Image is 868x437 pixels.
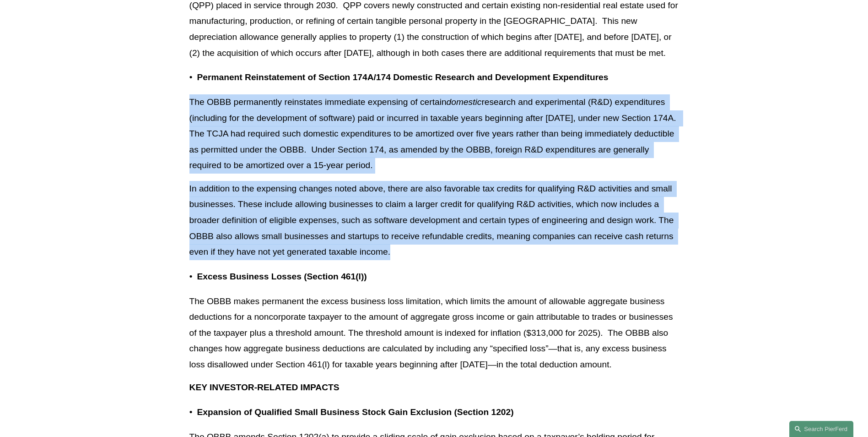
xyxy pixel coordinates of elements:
strong: Expansion of Qualified Small Business Stock Gain Exclusion (Section 1202) [197,407,514,417]
a: Search this site [789,421,853,437]
p: The OBBB makes permanent the excess business loss limitation, which limits the amount of allowabl... [189,294,679,373]
em: domestic [447,97,482,107]
p: In addition to the expensing changes noted above, there are also favorable tax credits for qualif... [189,181,679,260]
strong: KEY INVESTOR-RELATED IMPACTS [189,382,340,392]
p: The OBBB permanently reinstates immediate expensing of certain research and experimental (R&D) ex... [189,94,679,174]
strong: Permanent Reinstatement of Section 174A/174 Domestic Research and Development Expenditures [197,72,609,82]
strong: Excess Business Losses (Section 461(l)) [197,272,367,281]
